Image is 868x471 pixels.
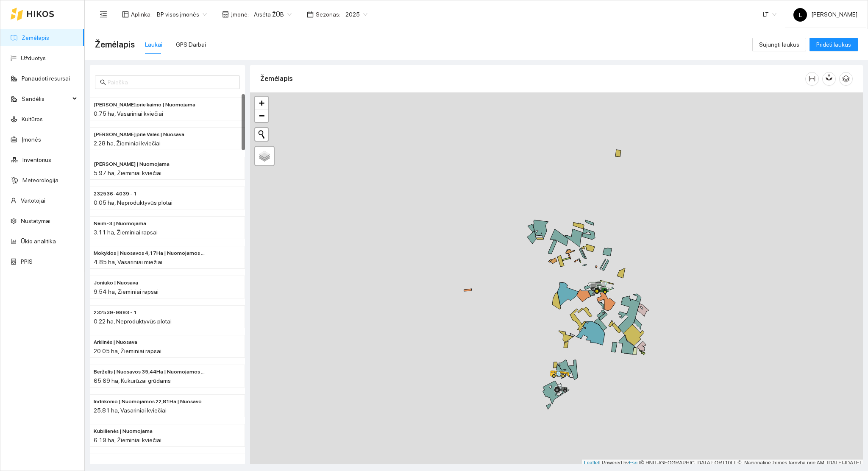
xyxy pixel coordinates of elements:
span: 3.11 ha, Žieminiai rapsai [94,229,158,236]
a: Vartotojai [21,197,45,204]
button: menu-fold [95,6,112,23]
a: Leaflet [584,460,599,466]
div: | Powered by © HNIT-[GEOGRAPHIC_DATA]; ORT10LT ©, Nacionalinė žemės tarnyba prie AM, [DATE]-[DATE] [582,460,863,467]
span: column-width [806,75,818,82]
span: Arsėta ŽŪB [254,8,292,21]
a: Zoom in [255,97,268,109]
span: Žemėlapis [95,38,135,51]
div: Žemėlapis [260,67,805,91]
span: | [639,460,640,466]
a: Žemėlapis [22,34,49,41]
a: Panaudoti resursai [22,75,70,82]
span: 232536-4039 - 1 [94,190,137,198]
a: PPIS [21,258,33,265]
span: Sezonas : [316,10,340,19]
a: Ūkio analitika [21,238,56,245]
span: L [799,8,802,22]
span: 20.05 ha, Žieminiai rapsai [94,348,161,354]
span: 9.54 ha, Žieminiai rapsai [94,288,159,295]
a: Esri [629,460,638,466]
a: Zoom out [255,109,268,122]
span: [PERSON_NAME] [793,11,857,18]
span: Mokyklos | Nuosavos 4,17Ha | Nuomojamos 0,68Ha [94,249,207,257]
a: Įmonės [22,136,41,143]
span: − [259,110,264,121]
span: Pridėti laukus [816,40,851,49]
span: Joniuko | Nuosava [94,279,138,287]
a: Inventorius [22,156,51,163]
span: LT [763,8,776,21]
span: 232539-9893 - 1 [94,309,137,317]
a: Sujungti laukus [752,41,806,48]
span: Aplinka : [131,10,152,19]
span: layout [122,11,129,18]
div: GPS Darbai [176,40,206,49]
button: Pridėti laukus [810,38,858,51]
span: Berželis | Nuosavos 35,44Ha | Nuomojamos 30,25Ha [94,368,207,376]
span: Rolando prie kaimo | Nuomojama [94,101,195,109]
span: search [100,79,106,85]
span: Kubilienės | Nuomojama [94,427,153,435]
a: Pridėti laukus [810,41,858,48]
span: 2.28 ha, Žieminiai kviečiai [94,140,161,147]
a: Nustatymai [21,217,50,224]
span: 6.19 ha, Žieminiai kviečiai [94,437,161,443]
input: Paieška [108,78,235,87]
span: 0.75 ha, Vasariniai kviečiai [94,110,163,117]
span: 65.69 ha, Kukurūzai grūdams [94,377,171,384]
span: 25.81 ha, Vasariniai kviečiai [94,407,167,414]
span: Neim-3 | Nuomojama [94,220,146,228]
a: Užduotys [21,55,46,61]
button: Initiate a new search [255,128,268,141]
button: column-width [805,72,819,86]
span: 5.97 ha, Žieminiai kviečiai [94,170,161,176]
span: Sandėlis [22,90,70,107]
a: Meteorologija [22,177,58,184]
a: Kultūros [22,116,43,123]
div: Laukai [145,40,162,49]
span: calendar [307,11,314,18]
span: 2025 [345,8,367,21]
span: menu-fold [100,11,107,18]
span: BP visos įmonės [157,8,207,21]
span: shop [222,11,229,18]
span: Įmonė : [231,10,249,19]
a: Layers [255,147,274,165]
span: 4.85 ha, Vasariniai miežiai [94,259,162,265]
span: + [259,98,264,108]
span: Sujungti laukus [759,40,799,49]
span: 0.22 ha, Neproduktyvūs plotai [94,318,172,325]
span: 0.05 ha, Neproduktyvūs plotai [94,199,172,206]
span: Ginaičių Valiaus | Nuomojama [94,160,170,168]
button: Sujungti laukus [752,38,806,51]
span: Arklinės | Nuosava [94,338,137,346]
span: Indrikonio | Nuomojamos 22,81Ha | Nuosavos 3,00 Ha [94,398,207,406]
span: Rolando prie Valės | Nuosava [94,131,184,139]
